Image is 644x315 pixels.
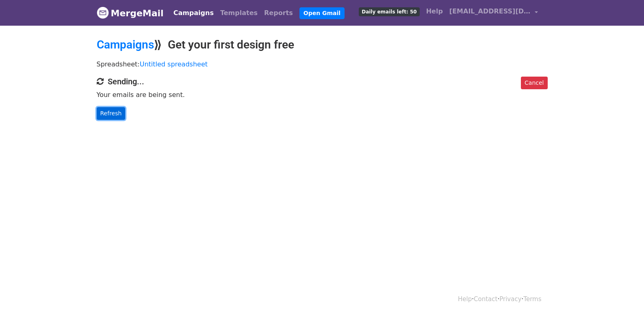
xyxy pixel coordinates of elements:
a: Help [458,295,472,303]
a: Contact [474,295,497,303]
a: Help [423,3,446,20]
a: MergeMail [97,4,164,22]
img: MergeMail logo [97,7,109,19]
a: Cancel [521,77,547,89]
p: Spreadsheet: [97,60,548,68]
p: Your emails are being sent. [97,90,548,99]
span: Daily emails left: 50 [359,7,419,16]
a: Campaigns [97,38,154,51]
a: [EMAIL_ADDRESS][DOMAIN_NAME] [446,3,541,22]
a: Untitled spreadsheet [140,60,208,68]
a: Reports [261,5,296,21]
a: Campaigns [170,5,217,21]
a: Templates [217,5,261,21]
a: Refresh [97,107,126,120]
iframe: Chat Widget [603,276,644,315]
a: Terms [523,295,541,303]
h2: ⟫ Get your first design free [97,38,548,52]
h4: Sending... [97,77,548,86]
a: Open Gmail [299,7,345,19]
a: Daily emails left: 50 [356,3,423,20]
a: Privacy [499,295,521,303]
span: [EMAIL_ADDRESS][DOMAIN_NAME] [449,7,531,16]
